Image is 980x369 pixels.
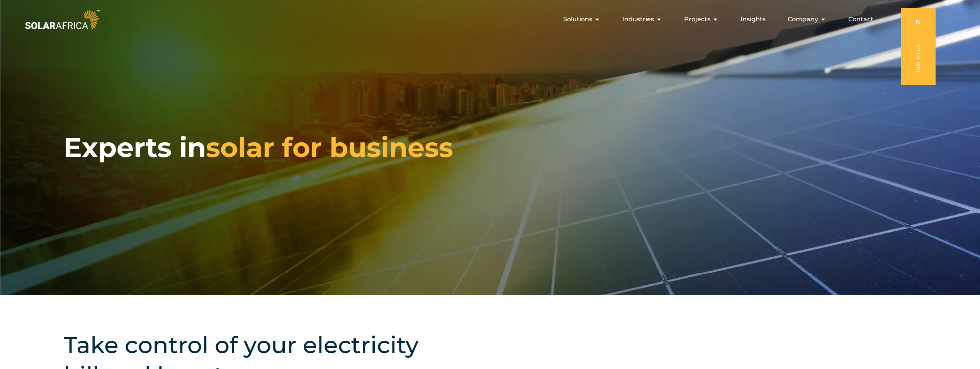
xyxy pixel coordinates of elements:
span: Industries [622,15,654,24]
nav: Menu [101,12,880,27]
span: solar for business [206,131,453,164]
h1: Experts in [64,131,453,164]
a: Contact [848,15,873,24]
span: Solutions [563,15,592,24]
div: Menu Toggle [101,12,880,27]
a: Insights [741,15,766,24]
span: Company [788,15,818,24]
span: Projects [684,15,710,24]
